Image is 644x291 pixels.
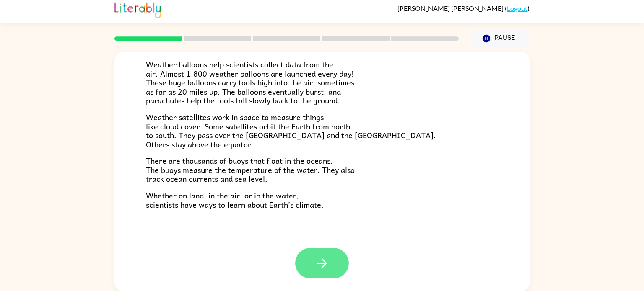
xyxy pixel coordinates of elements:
span: [PERSON_NAME] [PERSON_NAME] [397,4,505,12]
span: There are thousands of buoys that float in the oceans. The buoys measure the temperature of the w... [146,155,355,185]
a: Logout [507,4,527,12]
span: Whether on land, in the air, or in the water, scientists have ways to learn about Earth’s climate. [146,189,324,211]
div: ( ) [397,4,530,12]
span: Weather balloons help scientists collect data from the air. Almost 1,800 weather balloons are lau... [146,58,354,106]
span: Weather satellites work in space to measure things like cloud cover. Some satellites orbit the Ea... [146,111,436,150]
button: Pause [469,29,530,48]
